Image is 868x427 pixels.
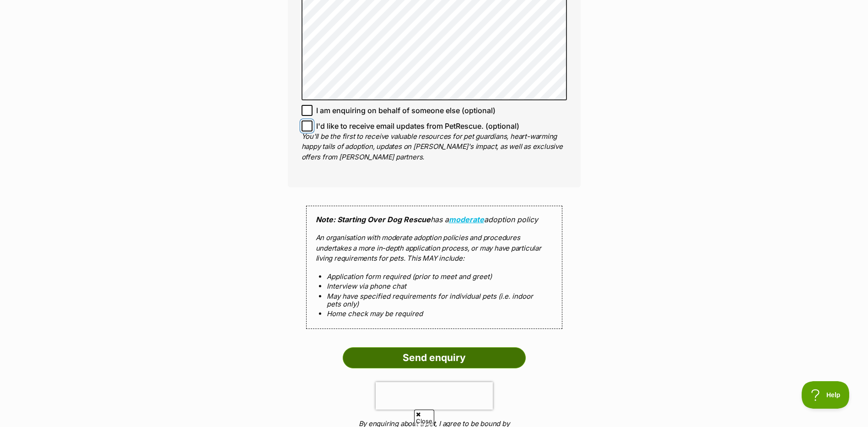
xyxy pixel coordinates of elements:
[343,347,526,368] input: Send enquiry
[327,282,542,290] li: Interview via phone chat
[302,131,567,163] p: You'll be the first to receive valuable resources for pet guardians, heart-warming happy tails of...
[316,105,496,116] span: I am enquiring on behalf of someone else (optional)
[327,273,542,280] li: Application form required (prior to meet and greet)
[376,382,493,410] iframe: reCAPTCHA
[316,233,553,264] p: An organisation with moderate adoption policies and procedures undertakes a more in-depth applica...
[316,120,519,131] span: I'd like to receive email updates from PetRescue. (optional)
[414,410,434,426] span: Close
[306,206,562,329] div: has a adoption policy
[802,381,850,409] iframe: Help Scout Beacon - Open
[449,215,484,224] a: moderate
[327,310,542,318] li: Home check may be required
[327,292,542,308] li: May have specified requirements for individual pets (i.e. indoor pets only)
[316,215,431,224] strong: Note: Starting Over Dog Rescue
